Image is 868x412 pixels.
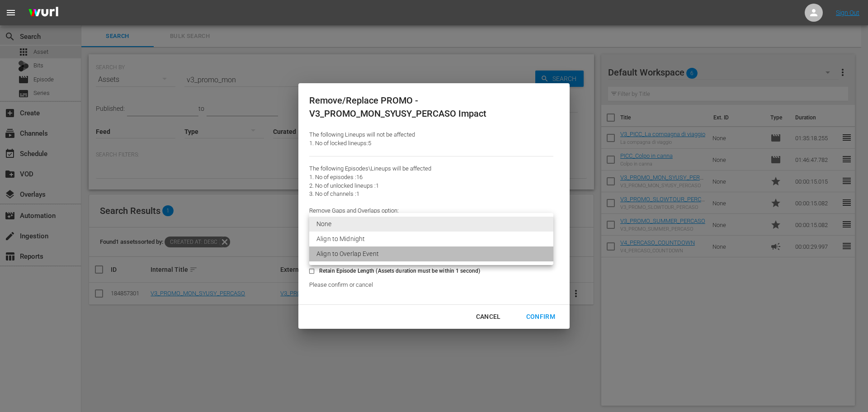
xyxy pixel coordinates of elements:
li: Align to Midnight [309,232,553,246]
li: None [309,217,553,232]
img: ans4CAIJ8jUAAAAAAAAAAAAAAAAAAAAAAAAgQb4GAAAAAAAAAAAAAAAAAAAAAAAAJMjXAAAAAAAAAAAAAAAAAAAAAAAAgAT5G... [22,2,65,24]
span: menu [5,7,16,18]
a: Sign Out [836,9,859,16]
li: Align to Overlap Event [309,246,553,261]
